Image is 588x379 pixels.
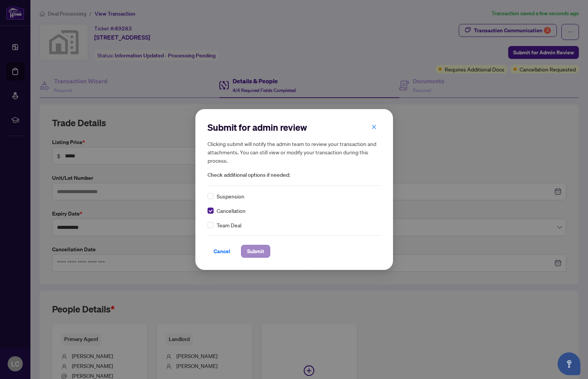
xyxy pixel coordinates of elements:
[214,245,230,257] span: Cancel
[208,245,236,258] button: Cancel
[247,245,264,257] span: Submit
[208,140,381,165] h5: Clicking submit will notify the admin team to review your transaction and attachments. You can st...
[217,221,241,229] span: Team Deal
[208,121,381,133] h2: Submit for admin review
[558,352,580,375] button: Open asap
[208,171,381,179] span: Check additional options if needed:
[371,124,377,130] span: close
[217,192,244,200] span: Suspension
[241,245,270,258] button: Submit
[217,206,246,215] span: Cancellation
